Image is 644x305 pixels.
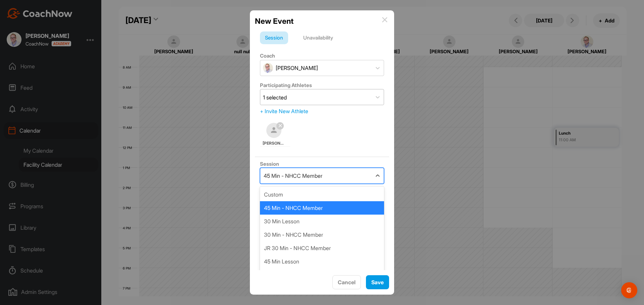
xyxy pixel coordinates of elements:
div: Custom [260,188,384,201]
div: JR 30 Min - NHCC Member [260,241,384,255]
div: Open Intercom Messenger [621,282,637,298]
div: 1 selected [263,93,287,101]
div: 45 Min - NHCC Member [264,172,322,180]
div: 30 Min - NHCC Member [260,228,384,241]
h2: New Event [255,15,293,27]
button: Cancel [332,275,361,290]
div: + Invite New Athlete [260,107,384,115]
button: Save [366,275,389,290]
div: Session [260,31,288,44]
img: square_default-ef6cabf814de5a2bf16c804365e32c732080f9872bdf737d349900a9daf73cf9.png [266,123,281,138]
div: Assessment [260,268,384,282]
div: 45 Min Lesson [260,255,384,268]
label: Coach [260,53,275,59]
label: Participating Athletes [260,82,312,88]
div: [PERSON_NAME] [276,64,318,72]
img: info [382,17,387,22]
div: 45 Min - NHCC Member [260,201,384,215]
label: Session [260,161,279,167]
div: 30 Min Lesson [260,215,384,228]
span: [PERSON_NAME] [263,140,285,146]
div: Unavailability [298,31,338,44]
img: Mike Quinlan [263,63,273,73]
